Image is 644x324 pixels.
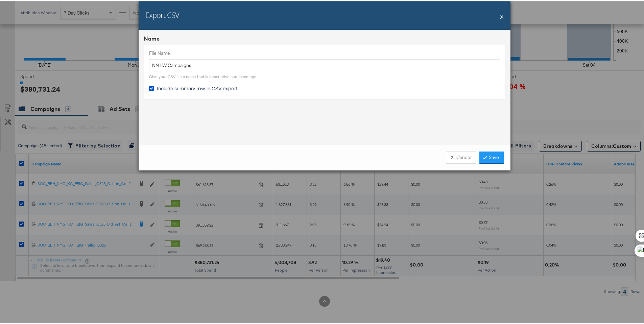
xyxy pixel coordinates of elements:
[479,150,504,162] a: Save
[500,8,504,22] button: X
[451,153,454,159] strong: X
[157,84,238,90] span: Include summary row in CSV export
[144,33,505,41] div: Name
[145,8,179,19] h2: Export CSV
[149,73,259,78] div: Give your CSV file a name that is descriptive and meaningful.
[149,49,500,55] label: File Name
[446,150,476,162] button: XCancel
